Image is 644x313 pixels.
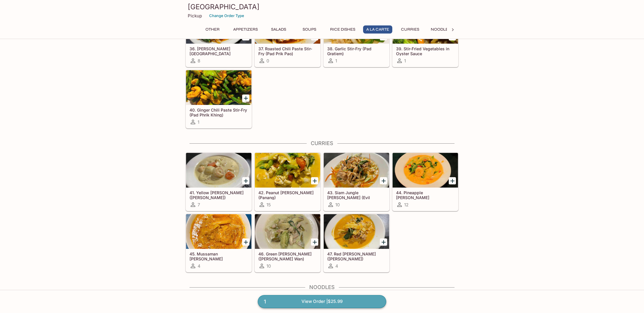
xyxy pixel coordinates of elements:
[323,153,389,211] a: 43. Siam Jungle [PERSON_NAME] (Evil [PERSON_NAME])10
[186,153,252,211] a: 41. Yellow [PERSON_NAME] ([PERSON_NAME])7
[207,11,247,20] button: Change Order Type
[189,108,248,117] h5: 40. Ginger Chili Paste Stir-Fry (Pad Phrik Khing)
[186,70,251,105] div: 40. Ginger Chili Paste Stir-Fry (Pad Phrik Khing)
[380,177,387,184] button: Add 43. Siam Jungle Curry (Evil Curry)
[363,25,392,34] button: A La Carte
[258,295,386,308] a: 1View Order |$25.99
[185,284,459,290] h4: Noodles
[404,202,409,208] span: 12
[188,2,456,11] h3: [GEOGRAPHIC_DATA]
[397,25,423,34] button: Curries
[258,46,317,56] h5: 37. Roasted Chili Paste Stir-Fry (Pad Prik Pao)
[189,251,248,261] h5: 45. Mussaman [PERSON_NAME]
[380,238,387,246] button: Add 47. Red Curry (Gaeng Dang)
[185,140,459,147] h4: Curries
[428,25,454,34] button: Noodles
[335,202,340,208] span: 10
[327,190,386,200] h5: 43. Siam Jungle [PERSON_NAME] (Evil [PERSON_NAME])
[327,25,358,34] button: Rice Dishes
[392,153,458,211] a: 44. Pineapple [PERSON_NAME] ([PERSON_NAME] Saparot)12
[324,214,389,249] div: 47. Red Curry (Gaeng Dang)
[186,70,252,128] a: 40. Ginger Chili Paste Stir-Fry (Pad Phrik Khing)1
[255,214,320,249] div: 46. Green Curry (Gaeng Kiew Wan)
[242,238,249,246] button: Add 45. Mussaman Curry
[324,153,389,188] div: 43. Siam Jungle Curry (Evil Curry)
[189,190,248,200] h5: 41. Yellow [PERSON_NAME] ([PERSON_NAME])
[327,251,386,261] h5: 47. Red [PERSON_NAME] ([PERSON_NAME])
[242,95,249,102] button: Add 40. Ginger Chili Paste Stir-Fry (Pad Phrik Khing)
[258,251,317,261] h5: 46. Green [PERSON_NAME] ([PERSON_NAME] Wan)
[198,202,200,208] span: 7
[393,9,458,44] div: 39. Stir-Fried Vegetables in Oyster Sauce
[186,214,251,249] div: 45. Mussaman Curry
[266,202,271,208] span: 15
[255,214,321,272] a: 46. Green [PERSON_NAME] ([PERSON_NAME] Wan)10
[327,46,386,56] h5: 38. Garlic Stir-Fry (Pad Gratiem)
[230,25,261,34] button: Appetizers
[186,214,252,272] a: 45. Mussaman [PERSON_NAME]4
[311,177,318,184] button: Add 42. Peanut Curry (Panang)
[266,58,269,64] span: 0
[396,46,455,56] h5: 39. Stir-Fried Vegetables in Oyster Sauce
[255,153,321,211] a: 42. Peanut [PERSON_NAME] (Panang)15
[335,263,338,269] span: 4
[449,177,456,184] button: Add 44. Pineapple Curry (Gaeng Saparot)
[242,177,249,184] button: Add 41. Yellow Curry (Gaeng Kari)
[260,298,269,306] span: 1
[198,119,199,125] span: 1
[199,25,225,34] button: Other
[324,9,389,44] div: 38. Garlic Stir-Fry (Pad Gratiem)
[186,9,251,44] div: 36. Basil Stir-Fry (Pad Horapa)
[258,190,317,200] h5: 42. Peanut [PERSON_NAME] (Panang)
[323,214,389,272] a: 47. Red [PERSON_NAME] ([PERSON_NAME])4
[186,153,251,188] div: 41. Yellow Curry (Gaeng Kari)
[266,263,271,269] span: 10
[198,58,200,64] span: 8
[266,25,292,34] button: Salads
[189,46,248,56] h5: 36. [PERSON_NAME][GEOGRAPHIC_DATA][PERSON_NAME] ([GEOGRAPHIC_DATA])
[335,58,337,64] span: 1
[255,153,320,188] div: 42. Peanut Curry (Panang)
[396,190,455,200] h5: 44. Pineapple [PERSON_NAME] ([PERSON_NAME] Saparot)
[255,9,320,44] div: 37. Roasted Chili Paste Stir-Fry (Pad Prik Pao)
[404,58,406,64] span: 1
[188,13,202,18] p: Pickup
[198,263,200,269] span: 4
[296,25,322,34] button: Soups
[311,238,318,246] button: Add 46. Green Curry (Gaeng Kiew Wan)
[393,153,458,188] div: 44. Pineapple Curry (Gaeng Saparot)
